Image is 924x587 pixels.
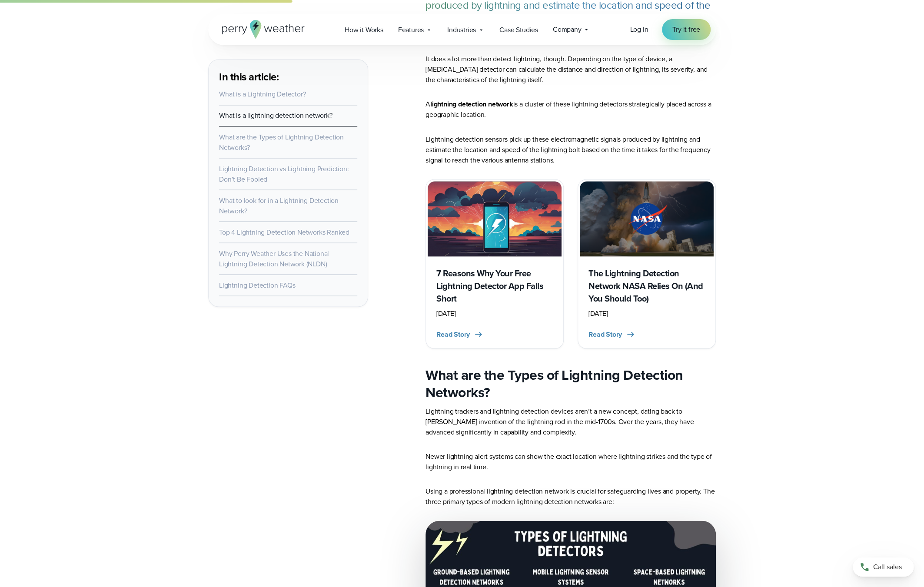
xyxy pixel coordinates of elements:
[447,25,476,35] span: Industries
[588,267,705,305] h3: The Lightning Detection Network NASA Relies On (And You Should Too)
[630,24,648,35] a: Log in
[873,562,902,572] span: Call sales
[580,181,714,256] img: NASA lightning National lightning detection network
[219,89,306,99] a: What is a Lightning Detector?
[425,366,716,401] h2: What are the Types of Lightning Detection Networks?
[578,179,716,348] a: NASA lightning National lightning detection network The Lightning Detection Network NASA Relies O...
[425,54,716,85] p: It does a lot more than detect lightning, though. Depending on the type of device, a [MEDICAL_DAT...
[662,19,711,40] a: Try it free
[853,557,914,577] a: Call sales
[430,99,513,109] strong: lightning detection network
[219,70,357,84] h3: In this article:
[588,329,622,339] span: Read Story
[337,21,391,39] a: How it Works
[425,179,564,348] a: Free Lightning Detection Apps 7 Reasons Why Your Free Lightning Detector App Falls Short [DATE] R...
[219,163,349,184] a: Lightning Detection vs Lightning Prediction: Don’t Be Fooled
[425,99,716,120] p: A is a cluster of these lightning detectors strategically placed across a geographic location.
[398,25,424,35] span: Features
[588,308,705,318] div: [DATE]
[436,267,553,305] h3: 7 Reasons Why Your Free Lightning Detector App Falls Short
[425,451,716,472] p: Newer lightning alert systems can show the exact location where lightning strikes and the type of...
[345,25,383,35] span: How it Works
[219,248,329,269] a: Why Perry Weather Uses the National Lightning Detection Network (NLDN)
[499,25,538,35] span: Case Studies
[425,406,716,437] p: Lightning trackers and lightning detection devices aren’t a new concept, dating back to [PERSON_N...
[436,329,484,339] button: Read Story
[436,329,470,339] span: Read Story
[219,280,295,290] a: Lightning Detection FAQs
[219,132,344,152] a: What are the Types of Lightning Detection Networks?
[425,179,716,348] div: slideshow
[588,329,636,339] button: Read Story
[553,24,582,35] span: Company
[492,21,545,39] a: Case Studies
[428,181,562,256] img: Free Lightning Detection Apps
[672,24,700,35] span: Try it free
[219,195,339,216] a: What to look for in a Lightning Detection Network?
[436,308,553,318] div: [DATE]
[425,486,716,507] p: Using a professional lightning detection network is crucial for safeguarding lives and property. ...
[219,110,332,120] a: What is a lightning detection network?
[219,227,349,237] a: Top 4 Lightning Detection Networks Ranked
[425,134,716,165] p: Lightning detection sensors pick up these electromagnetic signals produced by lightning and estim...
